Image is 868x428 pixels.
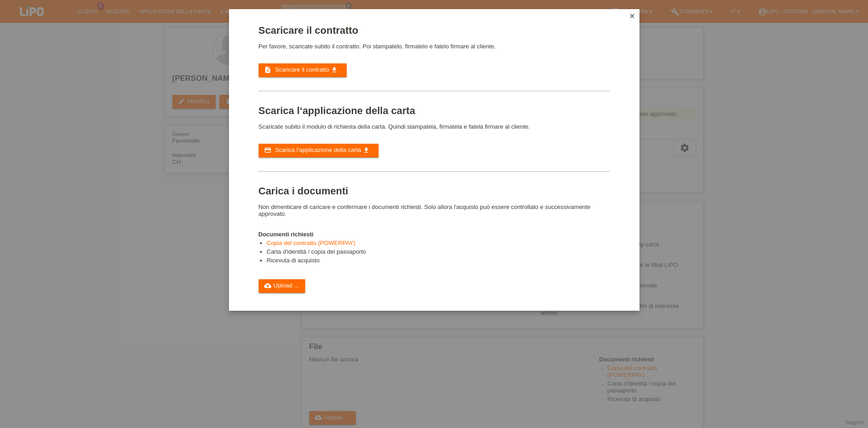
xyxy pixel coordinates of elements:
a: Copia del contratto (POWERPAY) [267,240,356,246]
p: Non dimenticare di caricare e confermare i documenti richiesti. Solo allora l'acquisto può essere... [259,204,610,217]
i: get_app [363,146,370,154]
p: Scaricate subito il modulo di richiesta della carta. Quindi stampatela, firmatela e fatela firmar... [259,123,610,130]
a: credit_card Scarica l‘applicazione della carta get_app [259,144,379,157]
span: Scaricare il contratto [275,66,329,73]
h4: Documenti richiesti [259,231,610,238]
p: Per favore, scaricate subito il contratto. Poi stampatelo, firmatelo e fatelo firmare al cliente. [259,43,610,50]
h1: Carica i documenti [259,185,610,197]
h1: Scarica l‘applicazione della carta [259,105,610,116]
a: close [626,11,638,22]
h1: Scaricare il contratto [259,25,610,36]
i: get_app [331,66,338,73]
a: cloud_uploadUpload ... [259,279,306,293]
li: Ricevuta di acquisto [267,257,610,266]
span: Scarica l‘applicazione della carta [275,146,361,153]
i: cloud_upload [264,282,271,289]
li: Carta d'identità / copia del passaporto [267,248,610,257]
i: description [264,66,271,73]
i: credit_card [264,146,271,154]
a: description Scaricare il contratto get_app [259,63,347,77]
i: close [629,12,636,20]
